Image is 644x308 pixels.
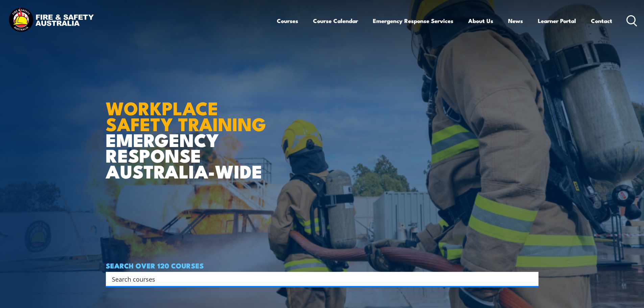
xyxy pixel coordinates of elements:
[112,274,524,284] input: Search input
[106,262,539,269] h4: SEARCH OVER 120 COURSES
[468,12,493,30] a: About Us
[106,93,266,137] strong: WORKPLACE SAFETY TRAINING
[113,274,525,284] form: Search form
[277,12,298,30] a: Courses
[591,12,612,30] a: Contact
[538,12,576,30] a: Learner Portal
[313,12,358,30] a: Course Calendar
[106,83,271,179] h1: EMERGENCY RESPONSE AUSTRALIA-WIDE
[373,12,453,30] a: Emergency Response Services
[508,12,523,30] a: News
[527,274,536,284] button: Search magnifier button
